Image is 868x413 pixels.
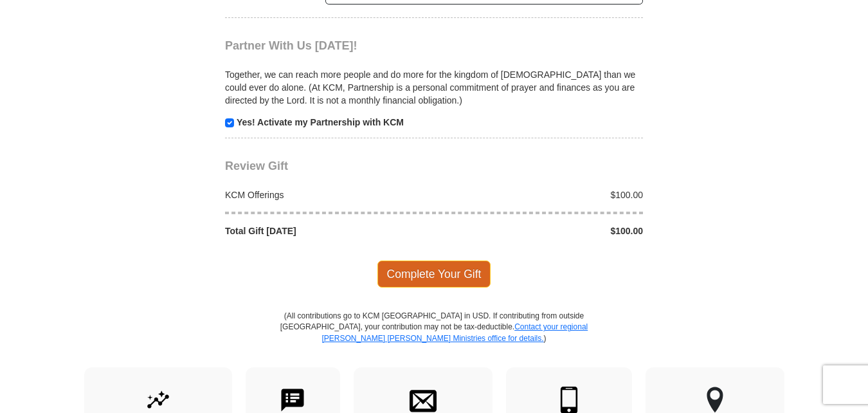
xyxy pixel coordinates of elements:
div: Total Gift [DATE] [219,225,435,237]
div: $100.00 [434,188,650,201]
strong: Yes! Activate my Partnership with KCM [237,117,404,127]
p: Together, we can reach more people and do more for the kingdom of [DEMOGRAPHIC_DATA] than we coul... [225,68,643,107]
div: $100.00 [434,225,650,237]
span: Review Gift [225,160,288,172]
p: (All contributions go to KCM [GEOGRAPHIC_DATA] in USD. If contributing from outside [GEOGRAPHIC_D... [280,311,588,367]
span: Complete Your Gift [377,261,491,288]
a: Contact your regional [PERSON_NAME] [PERSON_NAME] Ministries office for details. [321,322,588,342]
span: Partner With Us [DATE]! [225,39,357,52]
div: KCM Offerings [219,188,435,201]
